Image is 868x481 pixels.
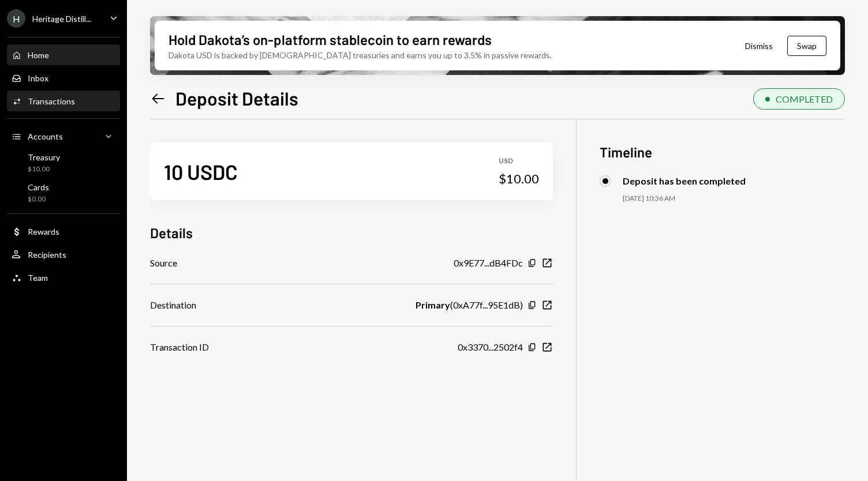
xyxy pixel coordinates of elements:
[7,67,120,88] a: Inbox
[458,340,523,354] div: 0x3370...2502f4
[150,256,177,270] div: Source
[7,244,120,265] a: Recipients
[28,227,59,236] div: Rewards
[454,256,523,270] div: 0x9E77...dB4FDc
[416,298,523,312] div: ( 0xA77f...95E1dB )
[28,131,63,141] div: Accounts
[499,171,539,187] div: $10.00
[7,179,120,206] a: Cards$0.00
[32,14,91,24] div: Heritage Distill...
[169,49,552,61] div: Dakota USD is backed by [DEMOGRAPHIC_DATA] treasuries and earns you up to 3.5% in passive rewards.
[7,149,120,176] a: Treasury$10.00
[28,164,60,174] div: $10.00
[776,93,833,104] div: COMPLETED
[169,30,492,49] div: Hold Dakota’s on-platform stablecoin to earn rewards
[28,73,48,83] div: Inbox
[731,32,787,59] button: Dismiss
[28,182,49,192] div: Cards
[7,267,120,288] a: Team
[7,221,120,242] a: Rewards
[7,44,120,65] a: Home
[7,9,25,28] div: H
[28,50,49,60] div: Home
[416,298,450,312] b: Primary
[150,223,193,242] h3: Details
[787,36,826,56] button: Swap
[7,126,120,146] a: Accounts
[175,87,298,110] h1: Deposit Details
[28,194,49,204] div: $0.00
[623,175,746,186] div: Deposit has been completed
[28,96,75,106] div: Transactions
[164,159,238,185] div: 10 USDC
[499,156,539,166] div: USD
[150,298,196,312] div: Destination
[7,91,120,111] a: Transactions
[28,250,66,260] div: Recipients
[28,273,48,283] div: Team
[623,194,845,204] div: [DATE] 10:36 AM
[150,340,209,354] div: Transaction ID
[600,142,845,161] h3: Timeline
[28,152,60,162] div: Treasury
